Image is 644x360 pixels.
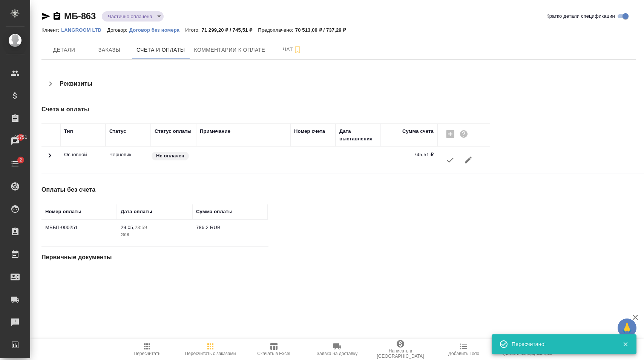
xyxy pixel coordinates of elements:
a: 2 [2,154,28,173]
div: Сумма оплаты [196,208,233,215]
p: Не оплачен [156,152,184,160]
div: Примечание [200,128,230,135]
div: Дата выставления [339,128,377,143]
p: 2019 [121,231,189,239]
td: 745,51 ₽ [381,147,437,174]
p: 23:59 [135,225,147,230]
p: 70 513,00 ₽ / 737,29 ₽ [295,27,352,33]
button: Редактировать [459,151,477,169]
a: Договор без номера [129,26,185,33]
span: Заказы [91,45,127,55]
h4: Первичные документы [41,253,448,262]
div: Тип [64,128,73,135]
p: Клиент: [41,27,61,33]
svg: Подписаться [293,45,302,54]
h4: Счета и оплаты [41,105,448,114]
div: Статус оплаты [155,128,192,135]
a: 25751 [2,132,28,151]
p: Итого: [185,27,201,33]
p: Можно менять сумму счета, создавать счет на предоплату, вносить изменения и пересчитывать специю [109,151,147,158]
span: Комментарии к оплате [194,45,265,55]
h4: Реквизиты [60,79,92,88]
span: Чат [274,45,310,54]
button: Скопировать ссылку для ЯМессенджера [41,12,51,21]
div: Сумма счета [402,128,434,135]
td: МББП-000251 [41,220,117,246]
span: Счета и оплаты [136,45,185,55]
p: Предоплачено: [258,27,295,33]
span: 🙏 [621,320,633,336]
p: 71 299,20 ₽ / 745,51 ₽ [202,27,258,33]
div: Статус [109,128,126,135]
a: LANGROOM LTD [61,26,107,33]
span: Детали [46,45,82,55]
div: Пересчитано! [512,340,611,348]
span: 2 [15,156,26,164]
button: Частично оплачена [106,13,155,20]
p: 29.05, [121,225,135,230]
td: Основной [60,147,106,174]
p: Договор: [107,27,129,33]
a: МБ-863 [64,11,96,21]
span: 25751 [10,134,32,141]
button: Скопировать ссылку [52,12,61,21]
div: Частично оплачена [102,11,164,22]
span: Кратко детали спецификации [546,12,615,20]
div: Дата оплаты [121,208,152,215]
div: Номер счета [294,128,325,135]
p: Договор без номера [129,27,185,33]
div: Номер оплаты [45,208,81,215]
h4: Оплаты без счета [41,185,448,194]
td: 786.2 RUB [192,220,268,246]
button: 🙏 [618,318,636,337]
button: Закрыть [618,341,633,348]
button: К выставлению [441,151,459,169]
p: LANGROOM LTD [61,27,107,33]
span: Toggle Row Expanded [45,155,54,161]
